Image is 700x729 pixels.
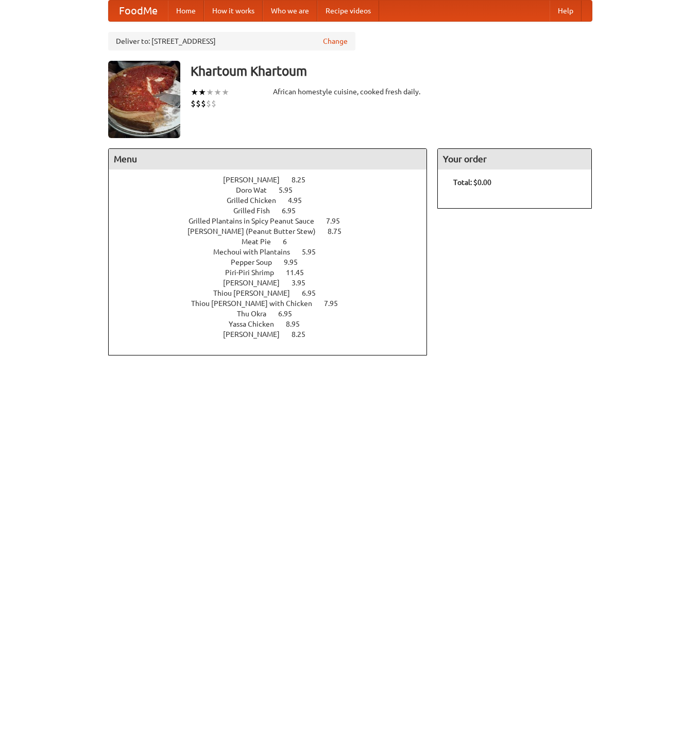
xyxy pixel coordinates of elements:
div: Deliver to: [STREET_ADDRESS] [108,32,355,50]
li: $ [206,98,211,109]
li: $ [196,98,201,109]
span: Thiou [PERSON_NAME] with Chicken [191,299,322,308]
a: Doro Wat 5.95 [236,186,312,194]
a: Thiou [PERSON_NAME] 6.95 [213,289,335,297]
span: [PERSON_NAME] [223,330,290,338]
a: Recipe videos [317,1,379,21]
span: [PERSON_NAME] [223,176,290,184]
span: Mechoui with Plantains [213,248,300,256]
a: [PERSON_NAME] (Peanut Butter Stew) 8.75 [187,227,361,235]
li: ★ [214,87,221,98]
li: ★ [198,87,206,98]
span: 8.95 [286,320,310,328]
a: Grilled Plantains in Spicy Peanut Sauce 7.95 [189,217,359,225]
a: Grilled Chicken 4.95 [227,196,321,205]
li: ★ [221,87,229,98]
span: 8.25 [292,176,316,184]
h3: Khartoum Khartoum [191,61,592,81]
span: 7.95 [326,217,350,225]
a: Grilled Fish 6.95 [233,207,315,215]
a: Thiou [PERSON_NAME] with Chicken 7.95 [191,299,357,308]
span: Piri-Piri Shrimp [225,268,284,277]
h4: Menu [109,149,427,169]
a: [PERSON_NAME] 8.25 [223,330,325,338]
a: Who we are [263,1,317,21]
a: Thu Okra 6.95 [237,310,311,318]
h4: Your order [438,149,591,169]
span: 9.95 [284,258,308,266]
span: Thu Okra [237,310,277,318]
span: Thiou [PERSON_NAME] [213,289,300,297]
a: Meat Pie 6 [242,238,306,246]
li: ★ [206,87,214,98]
span: Pepper Soup [231,258,282,266]
span: [PERSON_NAME] [223,279,290,287]
span: 6.95 [302,289,326,297]
span: 11.45 [286,268,314,277]
a: [PERSON_NAME] 8.25 [223,176,325,184]
span: [PERSON_NAME] (Peanut Butter Stew) [187,227,326,235]
li: ★ [191,87,198,98]
a: [PERSON_NAME] 3.95 [223,279,325,287]
span: 6.95 [278,310,302,318]
span: 5.95 [302,248,326,256]
b: Total: $0.00 [453,178,491,187]
a: Home [168,1,204,21]
span: 4.95 [288,196,312,205]
span: Doro Wat [236,186,277,194]
span: 6.95 [282,207,306,215]
span: 3.95 [292,279,316,287]
li: $ [191,98,196,109]
a: Yassa Chicken 8.95 [229,320,319,328]
a: How it works [204,1,263,21]
span: Grilled Plantains in Spicy Peanut Sauce [189,217,325,225]
a: Change [323,36,348,46]
a: FoodMe [109,1,168,21]
span: Grilled Chicken [227,196,286,205]
span: Grilled Fish [233,207,280,215]
li: $ [211,98,216,109]
div: African homestyle cuisine, cooked fresh daily. [273,87,428,97]
a: Piri-Piri Shrimp 11.45 [225,268,323,277]
a: Mechoui with Plantains 5.95 [213,248,335,256]
li: $ [201,98,206,109]
span: 7.95 [324,299,348,308]
a: Help [550,1,582,21]
a: Pepper Soup 9.95 [231,258,317,266]
img: angular.jpg [108,61,180,138]
span: Meat Pie [242,238,281,246]
span: 8.25 [292,330,316,338]
span: 8.75 [328,227,352,235]
span: 6 [283,238,297,246]
span: Yassa Chicken [229,320,284,328]
span: 5.95 [279,186,303,194]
